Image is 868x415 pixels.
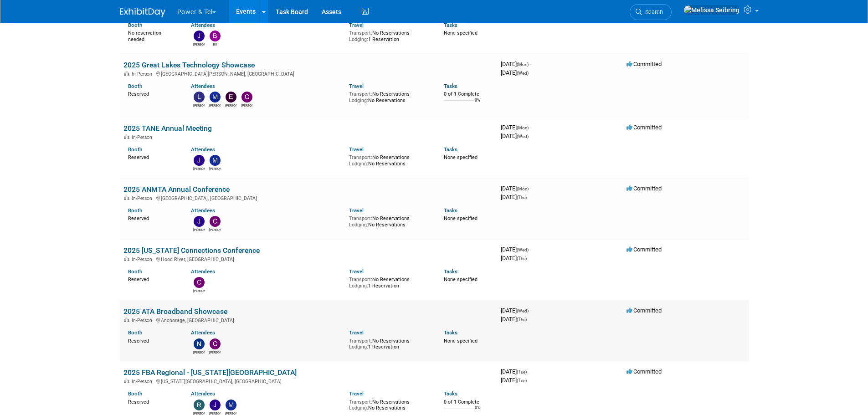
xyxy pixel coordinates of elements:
[193,349,205,355] div: Nate Derbyshire
[128,89,178,97] div: Reserved
[193,41,205,47] div: Judd Bartley
[349,154,372,160] span: Transport:
[128,146,142,153] a: Booth
[194,400,205,410] img: Robert Zuzek
[191,22,215,28] a: Attendees
[444,146,457,153] a: Tasks
[128,207,142,214] a: Booth
[501,61,531,67] span: [DATE]
[349,399,372,405] span: Transport:
[501,307,531,314] span: [DATE]
[191,390,215,397] a: Attendees
[501,69,529,76] span: [DATE]
[530,307,531,314] span: -
[226,92,236,102] img: Edward Sudina
[191,146,215,153] a: Attendees
[124,195,129,200] img: In-Person Event
[349,405,368,411] span: Lodging:
[349,146,364,153] a: Travel
[517,134,529,139] span: (Wed)
[517,195,527,200] span: (Thu)
[124,379,129,383] img: In-Person Event
[123,368,297,377] a: 2025 FBA Regional - [US_STATE][GEOGRAPHIC_DATA]
[444,22,457,28] a: Tasks
[517,62,529,67] span: (Mon)
[124,134,129,139] img: In-Person Event
[349,207,364,214] a: Travel
[193,288,205,293] div: Chad Smith
[123,124,212,133] a: 2025 TANE Annual Meeting
[444,207,457,214] a: Tasks
[444,154,478,160] span: None specified
[132,318,155,323] span: In-Person
[501,194,527,200] span: [DATE]
[209,227,221,232] div: Chad Smith
[349,214,430,228] div: No Reservations No Reservations
[349,338,372,344] span: Transport:
[349,344,368,350] span: Lodging:
[128,329,142,336] a: Booth
[501,316,527,323] span: [DATE]
[194,216,205,227] img: Josh Hopkins
[226,400,236,410] img: Michael Mackeben
[517,378,527,383] span: (Tue)
[530,185,531,192] span: -
[444,399,493,405] div: 0 of 1 Complete
[210,155,221,166] img: Michael Mackeben
[528,368,529,375] span: -
[501,133,529,139] span: [DATE]
[627,185,662,192] span: Committed
[132,71,155,77] span: In-Person
[349,22,364,28] a: Travel
[349,215,372,221] span: Transport:
[627,124,662,131] span: Committed
[132,195,155,201] span: In-Person
[501,368,529,375] span: [DATE]
[444,390,457,397] a: Tasks
[123,377,493,384] div: [US_STATE][GEOGRAPHIC_DATA], [GEOGRAPHIC_DATA]
[209,166,221,171] div: Michael Mackeben
[209,102,221,108] div: Michael Mackeben
[349,336,430,350] div: No Reservations 1 Reservation
[241,92,252,102] img: Chris Noora
[128,268,142,275] a: Booth
[501,255,527,261] span: [DATE]
[501,377,527,384] span: [DATE]
[530,124,531,131] span: -
[132,379,155,384] span: In-Person
[349,83,364,89] a: Travel
[123,194,493,201] div: [GEOGRAPHIC_DATA], [GEOGRAPHIC_DATA]
[191,83,215,89] a: Attendees
[123,316,493,323] div: Anchorage, [GEOGRAPHIC_DATA]
[517,308,529,313] span: (Wed)
[349,30,372,36] span: Transport:
[128,83,142,89] a: Booth
[210,338,221,349] img: Chad Smith
[194,155,205,166] img: John Gautieri
[123,61,255,69] a: 2025 Great Lakes Technology Showcase
[642,9,663,15] span: Search
[210,400,221,410] img: Jason Cook
[501,246,531,253] span: [DATE]
[475,98,480,110] td: 0%
[194,92,205,102] img: Lydia Lott
[517,186,529,191] span: (Mon)
[194,277,205,288] img: Chad Smith
[191,329,215,336] a: Attendees
[132,256,155,262] span: In-Person
[517,247,529,252] span: (Wed)
[128,214,178,222] div: Reserved
[517,256,527,261] span: (Thu)
[349,89,430,103] div: No Reservations No Reservations
[444,277,478,282] span: None specified
[627,61,662,67] span: Committed
[517,71,529,76] span: (Wed)
[349,275,430,289] div: No Reservations 1 Reservation
[683,5,740,15] img: Melissa Seibring
[444,338,478,344] span: None specified
[123,255,493,262] div: Hood River, [GEOGRAPHIC_DATA]
[123,70,493,77] div: [GEOGRAPHIC_DATA][PERSON_NAME], [GEOGRAPHIC_DATA]
[128,275,178,283] div: Reserved
[349,153,430,167] div: No Reservations No Reservations
[349,268,364,275] a: Travel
